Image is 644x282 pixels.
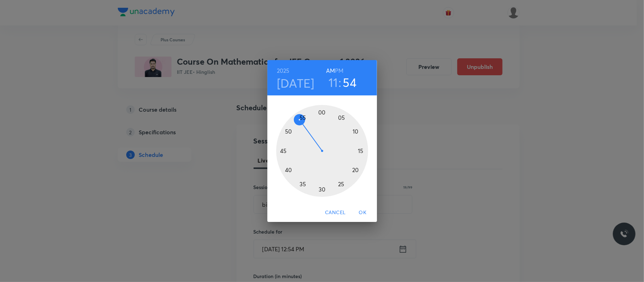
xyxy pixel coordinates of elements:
[352,206,374,219] button: OK
[325,208,346,217] span: Cancel
[354,208,371,217] span: OK
[329,75,338,90] button: 11
[277,66,290,76] button: 2025
[277,76,314,90] button: [DATE]
[343,75,357,90] button: 54
[335,66,343,76] button: PM
[326,66,335,76] button: AM
[338,75,341,90] h3: :
[322,206,348,219] button: Cancel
